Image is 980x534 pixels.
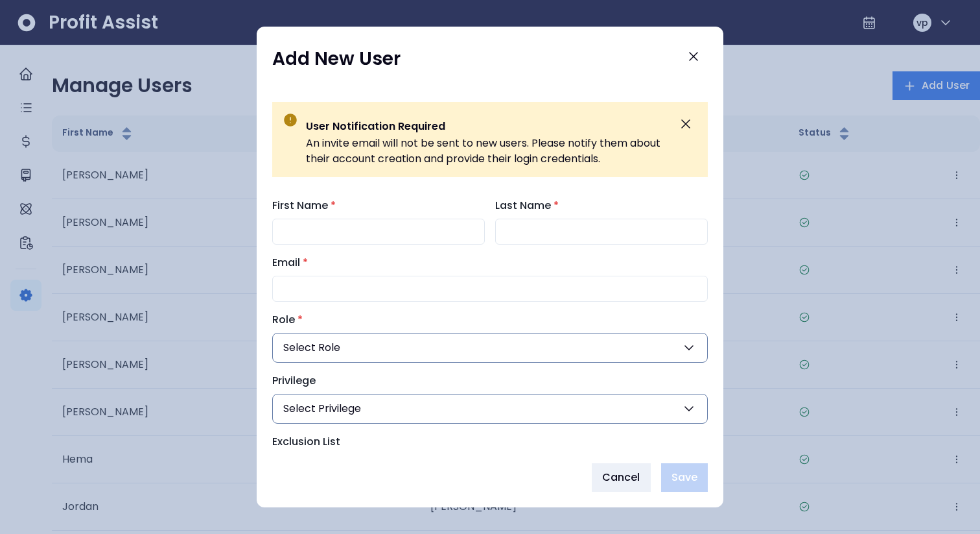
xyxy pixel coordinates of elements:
span: Select Privilege [283,401,361,417]
button: Cancel [592,463,651,492]
h1: Add New User [272,47,401,71]
span: Save [671,470,697,485]
label: Privilege [272,373,700,389]
span: User Notification Required [306,119,445,134]
label: Exclusion List [272,434,700,450]
button: Dismiss [674,112,697,136]
button: Close [679,42,708,71]
p: An invite email will not be sent to new users. Please notify them about their account creation an... [306,136,666,167]
button: Save [661,463,708,492]
span: Select Role [283,340,340,356]
label: First Name [272,198,477,213]
label: Last Name [495,198,700,213]
span: Cancel [602,470,640,485]
label: Email [272,255,700,271]
label: Role [272,312,700,328]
